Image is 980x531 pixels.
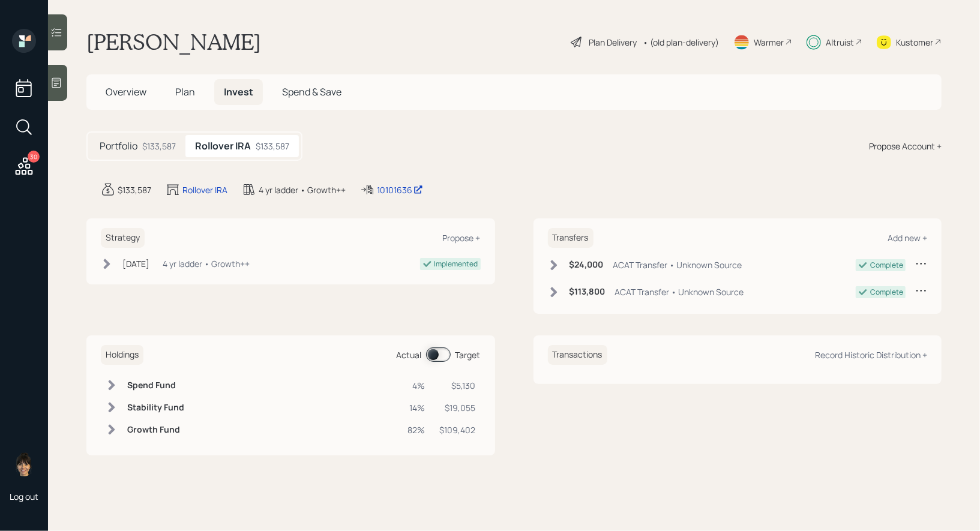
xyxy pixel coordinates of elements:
[870,287,903,298] div: Complete
[815,349,927,361] div: Record Historic Distribution +
[175,85,195,98] span: Plan
[443,232,481,244] div: Propose +
[377,184,423,196] div: 10101636
[163,257,250,270] div: 4 yr ladder • Growth++
[870,260,903,271] div: Complete
[440,379,476,392] div: $5,130
[256,140,289,152] div: $133,587
[86,29,261,55] h1: [PERSON_NAME]
[826,36,854,49] div: Altruist
[259,184,346,196] div: 4 yr ladder • Growth++
[434,259,478,269] div: Implemented
[10,491,38,502] div: Log out
[127,425,184,435] h6: Growth Fund
[440,401,476,414] div: $19,055
[440,424,476,436] div: $109,402
[127,380,184,391] h6: Spend Fund
[106,85,146,98] span: Overview
[613,259,742,271] div: ACAT Transfer • Unknown Source
[548,228,594,248] h6: Transfers
[101,228,145,248] h6: Strategy
[12,452,36,476] img: treva-nostdahl-headshot.png
[589,36,637,49] div: Plan Delivery
[122,257,149,270] div: [DATE]
[896,36,933,49] div: Kustomer
[142,140,176,152] div: $133,587
[100,140,137,152] h5: Portfolio
[615,286,744,298] div: ACAT Transfer • Unknown Source
[28,151,40,163] div: 30
[869,140,942,152] div: Propose Account +
[570,287,606,297] h6: $113,800
[455,349,481,361] div: Target
[101,345,143,365] h6: Holdings
[195,140,251,152] h5: Rollover IRA
[570,260,604,270] h6: $24,000
[548,345,607,365] h6: Transactions
[643,36,719,49] div: • (old plan-delivery)
[182,184,227,196] div: Rollover IRA
[118,184,151,196] div: $133,587
[888,232,927,244] div: Add new +
[408,379,425,392] div: 4%
[408,401,425,414] div: 14%
[127,403,184,413] h6: Stability Fund
[224,85,253,98] span: Invest
[408,424,425,436] div: 82%
[282,85,341,98] span: Spend & Save
[754,36,784,49] div: Warmer
[397,349,422,361] div: Actual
